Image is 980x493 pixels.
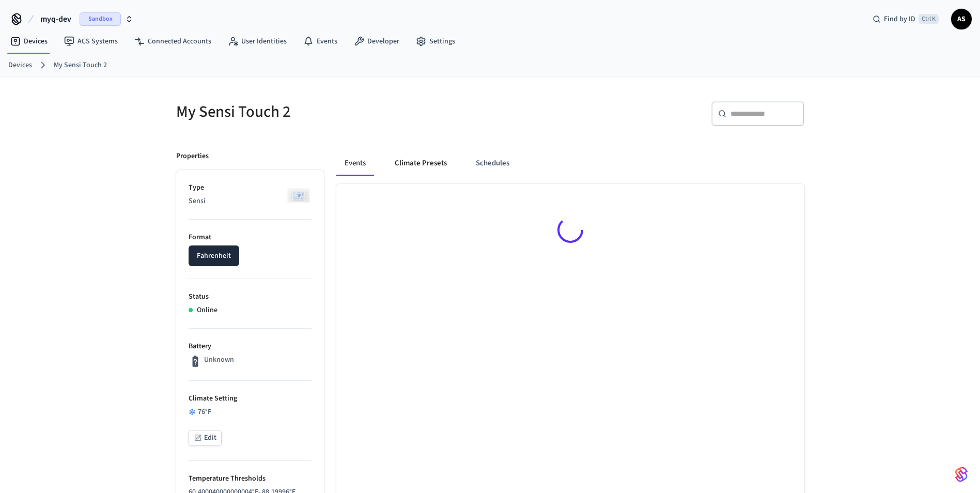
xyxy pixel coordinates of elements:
p: Type [189,182,312,193]
a: Settings [408,32,463,51]
a: Events [295,32,346,51]
p: Sensi [189,196,312,207]
button: Events [336,151,374,176]
span: myq-dev [40,13,71,25]
a: Devices [8,60,32,71]
p: Format [189,232,312,243]
button: AS [951,9,972,29]
a: Developer [346,32,408,51]
p: Temperature Thresholds [189,473,312,484]
div: 76 °F [189,407,312,418]
a: Connected Accounts [126,32,220,51]
p: Climate Setting [189,393,312,404]
img: Sensi Smart Thermostat (White) [286,182,312,208]
p: Properties [176,151,209,162]
span: AS [952,10,971,28]
span: Find by ID [884,14,915,24]
a: My Sensi Touch 2 [54,60,107,71]
p: Status [189,291,312,302]
button: Edit [189,430,222,446]
a: User Identities [220,32,295,51]
button: Schedules [468,151,518,176]
button: Climate Presets [386,151,455,176]
span: Ctrl K [919,14,939,24]
p: Online [197,305,217,316]
p: Battery [189,341,312,352]
img: SeamLogoGradient.69752ec5.svg [955,466,968,483]
a: Devices [2,32,56,51]
p: Unknown [204,355,234,365]
span: Sandbox [80,12,121,26]
a: ACS Systems [56,32,126,51]
h5: My Sensi Touch 2 [176,101,484,122]
div: Find by IDCtrl K [864,10,947,28]
button: Fahrenheit [189,245,239,266]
